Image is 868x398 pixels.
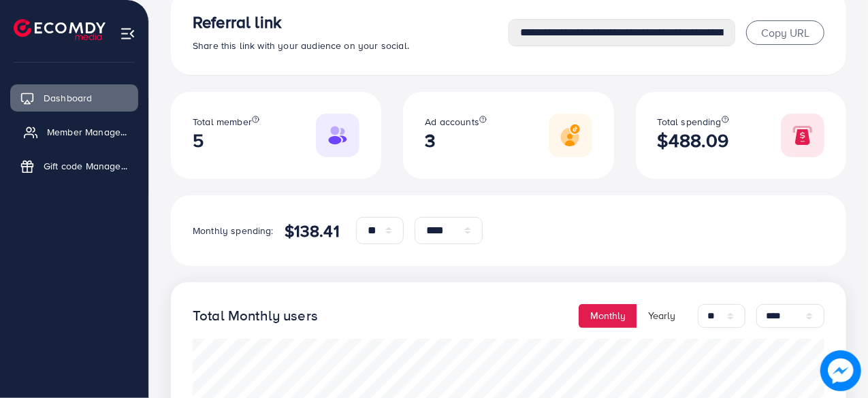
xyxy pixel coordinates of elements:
a: Member Management [10,118,138,146]
h4: $138.41 [285,221,340,241]
img: menu [120,26,135,42]
span: Total spending [658,115,722,129]
a: Gift code Management [10,152,138,180]
h2: $488.09 [658,129,729,152]
h2: 5 [193,129,259,152]
img: Responsive image [316,114,359,157]
span: Share this link with your audience on your social. [193,39,409,52]
button: Copy URL [746,20,824,45]
button: Monthly [579,304,637,328]
img: logo [14,19,106,40]
img: image [820,350,861,391]
span: Ad accounts [425,115,479,129]
h4: Total Monthly users [193,308,318,325]
span: Member Management [47,125,131,139]
span: Total member [193,115,252,129]
a: Dashboard [10,84,138,112]
span: Copy URL [761,25,809,40]
h2: 3 [425,129,487,152]
p: Monthly spending: [193,222,274,239]
button: Yearly [637,304,687,328]
h3: Referral link [193,12,509,32]
img: Responsive image [549,114,592,157]
img: Responsive image [781,114,824,157]
span: Dashboard [44,91,92,105]
span: Gift code Management [44,159,128,173]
